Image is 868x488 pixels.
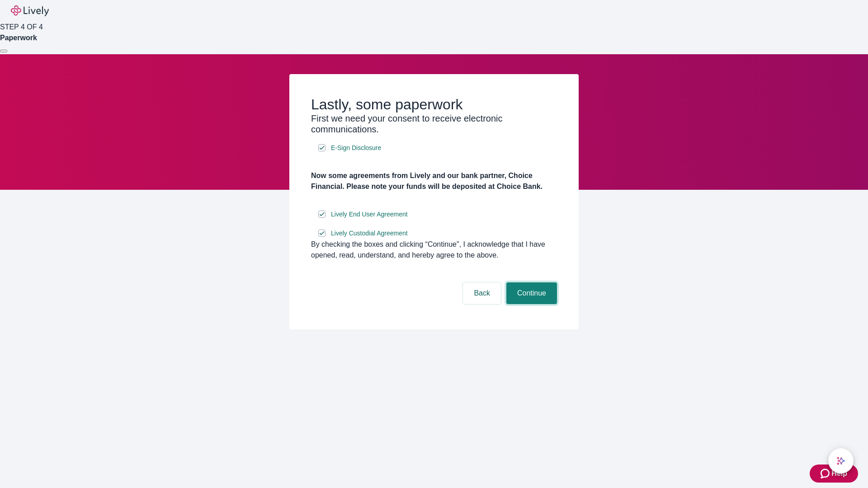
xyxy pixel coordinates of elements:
[506,282,557,304] button: Continue
[810,465,858,483] button: Zendesk support iconHelp
[831,468,847,479] span: Help
[311,170,557,192] h4: Now some agreements from Lively and our bank partner, Choice Financial. Please note your funds wi...
[311,239,557,261] div: By checking the boxes and clicking “Continue", I acknowledge that I have opened, read, understand...
[11,5,49,16] img: Lively
[311,113,557,135] h3: First we need your consent to receive electronic communications.
[329,209,410,220] a: e-sign disclosure document
[828,448,854,474] button: chat
[463,282,501,304] button: Back
[821,468,831,479] svg: Zendesk support icon
[311,96,557,113] h2: Lastly, some paperwork
[329,228,410,239] a: e-sign disclosure document
[836,456,845,465] svg: Lively AI Assistant
[331,143,381,153] span: E-Sign Disclosure
[331,229,408,238] span: Lively Custodial Agreement
[329,142,383,154] a: e-sign disclosure document
[331,210,408,219] span: Lively End User Agreement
